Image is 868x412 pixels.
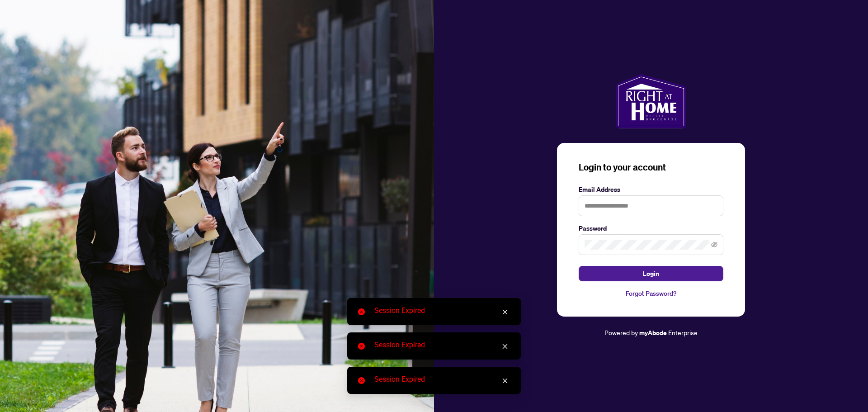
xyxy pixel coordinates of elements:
[358,343,365,350] span: close-circle
[579,185,723,194] label: Email Address
[374,374,510,385] div: Session Expired
[579,161,723,174] h3: Login to your account
[502,309,508,315] span: close
[374,305,510,316] div: Session Expired
[500,376,510,386] a: Close
[604,328,638,336] span: Powered by
[502,343,508,350] span: close
[500,307,510,317] a: Close
[616,74,686,128] img: ma-logo
[579,223,723,233] label: Password
[711,242,717,248] span: eye-invisible
[358,377,365,384] span: close-circle
[579,289,723,298] a: Forgot Password?
[374,340,510,350] div: Session Expired
[639,328,667,338] a: myAbode
[668,328,698,336] span: Enterprise
[643,266,659,281] span: Login
[579,266,723,281] button: Login
[502,378,508,384] span: close
[358,308,365,315] span: close-circle
[500,341,510,351] a: Close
